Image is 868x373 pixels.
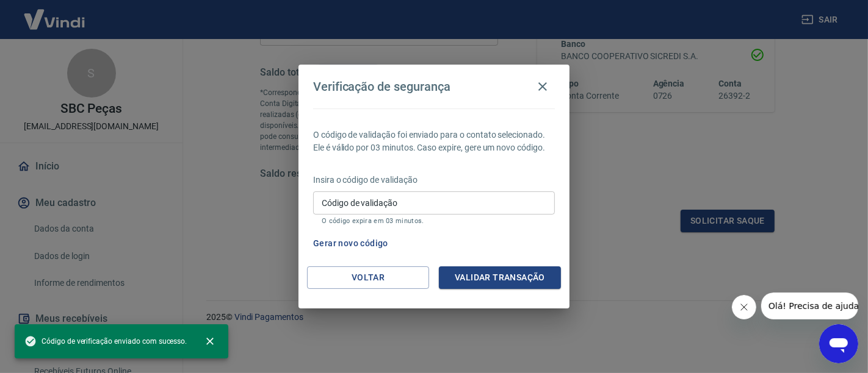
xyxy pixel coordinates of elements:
button: close [197,328,223,355]
p: Insira o código de validação [313,174,555,187]
iframe: Botão para abrir a janela de mensagens [819,324,858,363]
span: Código de verificação enviado com sucesso. [24,335,187,347]
button: Gerar novo código [308,232,393,255]
p: O código de validação foi enviado para o contato selecionado. Ele é válido por 03 minutos. Caso e... [313,129,555,154]
iframe: Mensagem da empresa [761,293,858,319]
span: Olá! Precisa de ajuda? [7,9,103,18]
button: Voltar [307,266,429,289]
h4: Verificação de segurança [313,79,450,94]
button: Validar transação [439,266,561,289]
iframe: Fechar mensagem [732,295,756,319]
p: O código expira em 03 minutos. [322,217,546,225]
